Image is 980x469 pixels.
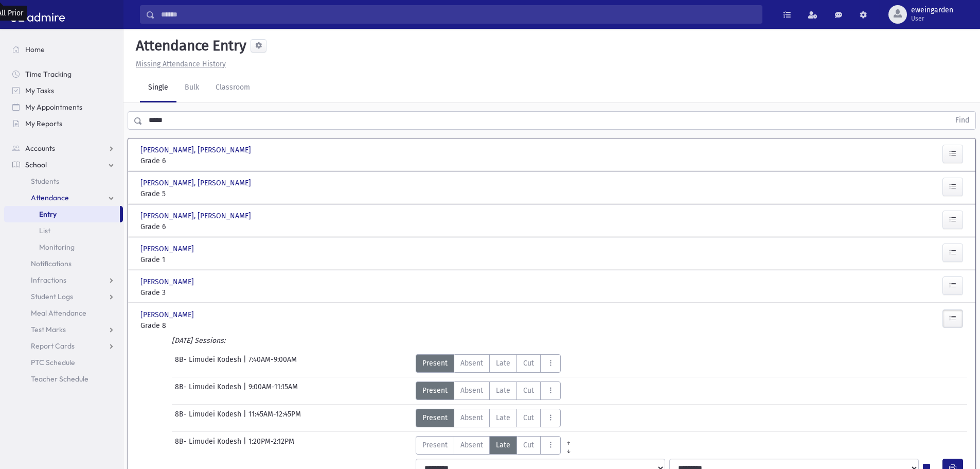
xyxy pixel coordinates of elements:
span: Time Tracking [25,70,72,79]
button: Find [949,112,975,129]
span: Grade 5 [140,188,269,199]
span: [PERSON_NAME] [140,276,196,287]
span: Absent [460,440,483,450]
span: Notifications [31,259,72,268]
span: Meal Attendance [31,308,86,318]
a: Classroom [207,74,258,102]
span: My Tasks [25,86,54,95]
a: Meal Attendance [4,305,123,321]
a: Attendance [4,189,123,206]
span: Cut [523,385,534,396]
span: Late [496,358,510,369]
a: Single [140,74,176,102]
span: Students [31,177,59,186]
a: School [4,157,123,173]
span: 11:45AM-12:45PM [248,409,301,427]
span: Present [422,412,448,423]
span: Grade 6 [140,155,269,166]
a: List [4,222,123,239]
input: Search [155,5,762,24]
span: 8B- Limudei Kodesh [175,409,243,427]
span: My Appointments [25,102,82,112]
a: Test Marks [4,321,123,338]
span: Absent [460,358,483,369]
span: | [243,381,248,400]
span: Present [422,358,448,369]
span: List [39,226,50,235]
a: My Appointments [4,99,123,115]
span: My Reports [25,119,62,128]
span: PTC Schedule [31,358,75,367]
span: [PERSON_NAME] [140,309,196,320]
span: Absent [460,412,483,423]
span: 8B- Limudei Kodesh [175,436,243,455]
span: Present [422,440,448,450]
a: Bulk [176,74,207,102]
span: Attendance [31,193,69,202]
span: Home [25,45,45,54]
div: AttTypes [416,381,561,400]
span: Grade 1 [140,254,269,265]
a: PTC Schedule [4,354,123,371]
a: Teacher Schedule [4,371,123,387]
span: Cut [523,412,534,423]
div: AttTypes [416,354,561,373]
a: Time Tracking [4,66,123,82]
span: | [243,354,248,373]
span: Student Logs [31,292,73,301]
span: Test Marks [31,325,66,334]
span: 9:00AM-11:15AM [248,381,298,400]
span: Grade 6 [140,221,269,232]
a: Accounts [4,140,123,157]
span: [PERSON_NAME], [PERSON_NAME] [140,145,253,155]
a: Student Logs [4,288,123,305]
img: AdmirePro [8,4,67,25]
span: Present [422,385,448,396]
span: Grade 3 [140,287,269,298]
span: Infractions [31,275,66,285]
a: Report Cards [4,338,123,354]
span: Report Cards [31,341,75,351]
span: [PERSON_NAME] [140,244,196,254]
span: School [25,160,47,169]
a: Home [4,41,123,58]
span: 8B- Limudei Kodesh [175,354,243,373]
a: My Tasks [4,82,123,99]
i: [DATE] Sessions: [172,336,225,345]
div: AttTypes [416,409,561,427]
span: Absent [460,385,483,396]
span: User [911,14,953,23]
span: 1:20PM-2:12PM [248,436,294,455]
span: Grade 8 [140,320,269,331]
span: Accounts [25,144,55,153]
span: Late [496,440,510,450]
span: | [243,436,248,455]
a: Entry [4,206,120,222]
span: Entry [39,210,57,219]
u: Missing Attendance History [136,60,226,68]
a: Monitoring [4,239,123,255]
div: AttTypes [416,436,577,455]
h5: Attendance Entry [132,37,246,55]
span: [PERSON_NAME], [PERSON_NAME] [140,211,253,221]
span: Cut [523,358,534,369]
span: Monitoring [39,242,75,252]
a: Infractions [4,272,123,288]
span: Cut [523,440,534,450]
a: Missing Attendance History [132,60,226,68]
span: eweingarden [911,6,953,14]
a: Students [4,173,123,189]
span: Late [496,412,510,423]
a: Notifications [4,255,123,272]
span: Teacher Schedule [31,374,88,384]
span: [PERSON_NAME], [PERSON_NAME] [140,178,253,188]
span: 7:40AM-9:00AM [248,354,297,373]
a: My Reports [4,115,123,132]
span: | [243,409,248,427]
span: Late [496,385,510,396]
span: 8B- Limudei Kodesh [175,381,243,400]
